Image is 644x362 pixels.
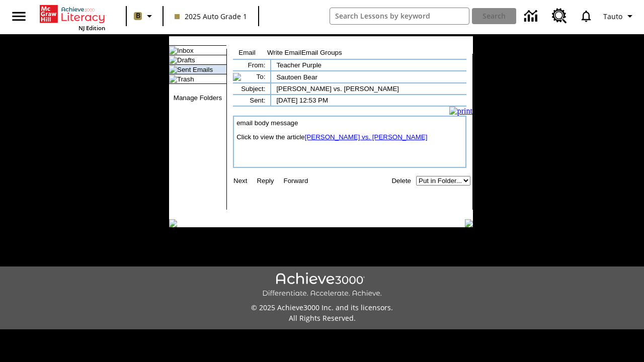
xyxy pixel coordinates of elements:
a: Reply [257,177,274,185]
img: to_icon.gif [233,73,241,81]
td: Teacher Purple [276,61,466,69]
a: Inbox [177,47,194,54]
a: Write Email [267,49,301,56]
img: table_footer_right.gif [465,219,473,227]
span: 2025 Auto Grade 1 [175,11,247,22]
td: Subject: [241,85,265,93]
td: email body message [235,118,464,149]
img: folder_icon.gif [169,46,177,54]
input: search field [330,8,469,24]
a: Drafts [177,56,195,64]
span: B [136,10,140,22]
button: Profile/Settings [599,7,640,25]
img: folder_icon.gif [169,56,177,64]
a: Email [238,49,255,56]
img: folder_icon_pick.gif [169,65,177,73]
img: black_spacer.gif [226,210,473,210]
a: Next [233,177,247,185]
a: Forward [283,177,308,185]
span: NJ Edition [78,24,105,32]
a: Notifications [573,3,599,29]
a: [PERSON_NAME] vs. [PERSON_NAME] [305,133,428,141]
img: folder_icon.gif [169,75,177,83]
a: Trash [177,75,194,83]
td: [DATE] 12:53 PM [276,97,466,104]
span: Tauto [603,11,622,22]
a: Delete [391,177,411,185]
img: table_footer_left.gif [169,219,177,227]
td: Sent: [241,97,265,104]
img: Achieve3000 Differentiate Accelerate Achieve [262,273,382,298]
a: Resource Center, Will open in new tab [546,3,573,30]
a: Data Center [518,3,546,30]
font: Click to view the article [236,133,427,141]
div: Home [40,3,105,32]
button: Boost Class color is light brown. Change class color [130,7,159,25]
img: print [449,107,472,116]
button: Open side menu [4,2,34,31]
td: To: [241,73,265,81]
td: [PERSON_NAME] vs. [PERSON_NAME] [276,85,466,93]
td: Sautoen Bear [276,73,466,81]
a: Email Groups [301,49,342,56]
td: From: [241,61,265,69]
a: Manage Folders [174,94,222,102]
a: Sent Emails [177,66,213,73]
